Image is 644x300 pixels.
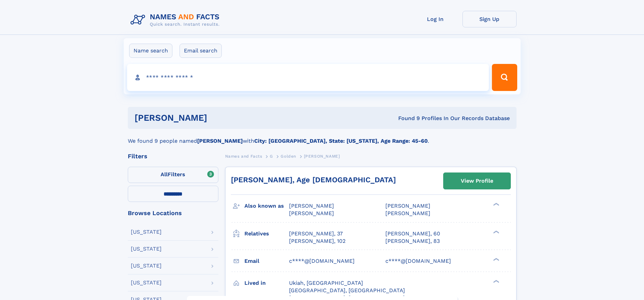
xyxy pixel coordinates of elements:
[444,173,510,189] a: View Profile
[289,280,363,286] span: Ukiah, [GEOGRAPHIC_DATA]
[289,237,345,245] a: [PERSON_NAME], 102
[304,154,340,159] span: [PERSON_NAME]
[281,152,296,160] a: Golden
[128,210,218,216] div: Browse Locations
[131,263,162,269] div: [US_STATE]
[462,11,517,27] a: Sign Up
[492,202,500,207] div: ❯
[244,255,289,267] h3: Email
[303,115,510,122] div: Found 9 Profiles In Our Records Database
[244,277,289,289] h3: Lived in
[270,154,273,159] span: G
[129,44,172,58] label: Name search
[289,287,405,294] span: [GEOGRAPHIC_DATA], [GEOGRAPHIC_DATA]
[180,44,222,58] label: Email search
[244,228,289,239] h3: Relatives
[225,152,262,160] a: Names and Facts
[461,173,493,189] div: View Profile
[254,138,428,144] b: City: [GEOGRAPHIC_DATA], State: [US_STATE], Age Range: 45-60
[281,154,296,159] span: Golden
[385,210,430,216] span: [PERSON_NAME]
[492,230,500,234] div: ❯
[127,64,489,91] input: search input
[131,280,162,285] div: [US_STATE]
[492,64,517,91] button: Search Button
[385,237,440,245] a: [PERSON_NAME], 83
[492,257,500,261] div: ❯
[289,230,343,237] a: [PERSON_NAME], 37
[128,129,517,145] div: We found 9 people named with .
[289,203,334,209] span: [PERSON_NAME]
[270,152,273,160] a: G
[135,114,303,122] h1: [PERSON_NAME]
[231,176,396,184] a: [PERSON_NAME], Age [DEMOGRAPHIC_DATA]
[408,11,462,27] a: Log In
[128,153,218,159] div: Filters
[197,138,243,144] b: [PERSON_NAME]
[492,279,500,283] div: ❯
[131,246,162,252] div: [US_STATE]
[128,167,218,183] label: Filters
[289,210,334,216] span: [PERSON_NAME]
[244,200,289,212] h3: Also known as
[385,203,430,209] span: [PERSON_NAME]
[128,11,225,29] img: Logo Names and Facts
[131,229,162,235] div: [US_STATE]
[385,230,440,237] a: [PERSON_NAME], 60
[161,171,168,178] span: All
